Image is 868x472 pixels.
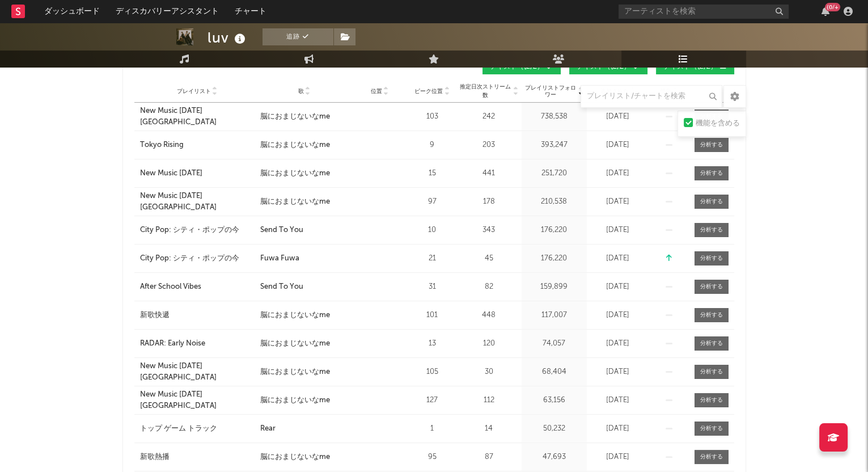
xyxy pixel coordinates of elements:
[524,140,584,151] div: 393,247
[822,7,829,16] button: {0/+
[140,361,255,383] a: New Music [DATE] [GEOGRAPHIC_DATA]
[262,28,333,45] button: 追跡
[590,168,646,179] div: [DATE]
[177,88,211,95] span: プレイリスト
[260,338,330,349] div: 脳におまじないなme
[459,111,519,123] div: 242
[411,140,454,151] div: 9
[140,281,201,293] div: After School Vibes
[411,225,454,236] div: 10
[140,168,255,179] a: New Music [DATE]
[590,281,646,293] div: [DATE]
[411,452,454,463] div: 95
[590,423,646,435] div: [DATE]
[696,117,740,130] div: 機能を含める
[411,366,454,378] div: 105
[140,253,255,264] a: City Pop: シティ・ポップの今
[371,88,382,95] span: 位置
[140,310,255,321] a: 新歌快遞
[590,111,646,123] div: [DATE]
[140,281,255,293] a: After School Vibes
[459,168,519,179] div: 441
[524,452,584,463] div: 47,693
[590,196,646,208] div: [DATE]
[140,140,184,151] div: Tokyo Rising
[411,310,454,321] div: 101
[140,140,255,151] a: Tokyo Rising
[459,83,512,100] span: 推定日次ストリーム数
[140,389,255,411] a: New Music [DATE] [GEOGRAPHIC_DATA]
[411,423,454,435] div: 1
[524,196,584,208] div: 210,538
[590,310,646,321] div: [DATE]
[140,225,255,236] a: City Pop: シティ・ポップの今
[524,423,584,435] div: 50,232
[524,281,584,293] div: 159,899
[524,395,584,406] div: 63,156
[411,111,454,123] div: 103
[411,253,454,264] div: 21
[260,111,330,123] div: 脳におまじないなme
[411,196,454,208] div: 97
[581,85,722,108] input: プレイリスト/チャートを検索
[459,225,519,236] div: 343
[140,191,255,213] a: New Music [DATE] [GEOGRAPHIC_DATA]
[414,88,443,95] span: ピーク位置
[459,423,519,435] div: 14
[260,196,330,208] div: 脳におまじないなme
[590,395,646,406] div: [DATE]
[140,423,255,435] a: トップ ゲーム トラック
[411,168,454,179] div: 15
[524,111,584,123] div: 738,538
[411,338,454,349] div: 13
[459,253,519,264] div: 45
[590,140,646,151] div: [DATE]
[524,338,584,349] div: 74,057
[260,225,303,236] div: Send To You
[459,338,519,349] div: 120
[260,253,299,264] div: Fuwa Fuwa
[140,452,255,463] a: 新歌熱播
[524,366,584,378] div: 68,404
[459,366,519,378] div: 30
[825,3,840,11] div: {0/+
[459,452,519,463] div: 87
[524,85,577,98] span: プレイリストフォロワー
[459,395,519,406] div: 112
[260,395,330,406] div: 脳におまじないなme
[590,366,646,378] div: [DATE]
[590,253,646,264] div: [DATE]
[140,253,239,264] div: City Pop: シティ・ポップの今
[260,140,330,151] div: 脳におまじないなme
[260,168,330,179] div: 脳におまじないなme
[524,310,584,321] div: 117,007
[619,5,789,19] input: アーティストを検索
[298,88,304,95] span: 歌
[208,28,248,47] div: luv
[140,106,255,128] a: New Music [DATE] [GEOGRAPHIC_DATA]
[260,366,330,378] div: 脳におまじないなme
[140,338,205,349] div: RADAR: Early Noise
[524,253,584,264] div: 176,220
[590,452,646,463] div: [DATE]
[459,140,519,151] div: 203
[524,225,584,236] div: 176,220
[140,452,170,463] div: 新歌熱播
[590,225,646,236] div: [DATE]
[260,281,303,293] div: Send To You
[140,423,217,435] div: トップ ゲーム トラック
[140,310,170,321] div: 新歌快遞
[140,225,239,236] div: City Pop: シティ・ポップの今
[590,338,646,349] div: [DATE]
[411,395,454,406] div: 127
[140,338,255,349] a: RADAR: Early Noise
[524,168,584,179] div: 251,720
[140,168,202,179] div: New Music [DATE]
[459,281,519,293] div: 82
[260,310,330,321] div: 脳におまじないなme
[260,423,276,435] div: Rear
